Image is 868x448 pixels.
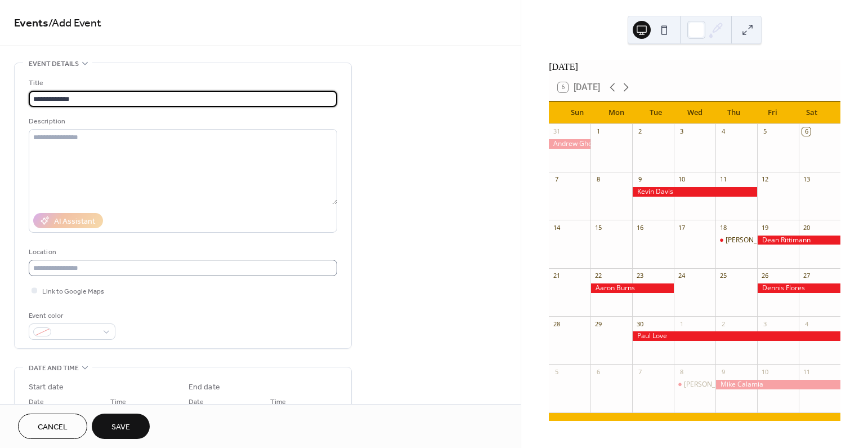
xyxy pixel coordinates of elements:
span: / Add Event [48,12,101,34]
div: 24 [677,272,686,280]
div: 20 [802,223,811,232]
div: [PERSON_NAME] [684,380,737,389]
div: 30 [636,320,644,328]
div: 8 [677,367,686,376]
div: Dennis Flores [757,283,840,293]
div: 28 [552,320,561,328]
div: Aaron Burns [590,283,674,293]
div: 8 [594,175,602,184]
div: Description [29,116,335,127]
div: [PERSON_NAME] [726,236,778,245]
div: 14 [552,223,561,232]
div: 13 [802,175,811,184]
div: 21 [552,272,561,280]
div: Start date [29,382,64,393]
div: Sat [793,101,831,124]
div: 15 [594,223,602,232]
div: Justin Gause [715,236,757,245]
div: 4 [719,127,727,136]
span: Event details [29,58,79,70]
div: Location [29,246,335,258]
button: Cancel [18,414,87,439]
div: Event color [29,310,113,322]
div: Mon [597,101,636,124]
div: 9 [719,367,727,376]
span: Time [270,396,286,408]
div: [DATE] [549,60,840,74]
span: Date [29,396,44,408]
div: 5 [760,127,769,136]
div: 11 [802,367,811,376]
div: Fri [753,101,792,124]
div: 16 [636,223,644,232]
span: Cancel [38,422,68,433]
div: 1 [594,127,602,136]
div: 27 [802,272,811,280]
div: 29 [594,320,602,328]
div: Mike Calamia [715,380,840,389]
div: 3 [677,127,686,136]
div: 22 [594,272,602,280]
div: Andrew Gholson [549,139,590,149]
span: Save [111,422,130,433]
div: 23 [636,272,644,280]
div: 26 [760,272,769,280]
div: 10 [677,175,686,184]
div: 4 [802,320,811,328]
div: 9 [636,175,644,184]
span: Date and time [29,362,79,374]
div: 3 [760,320,769,328]
div: 31 [552,127,561,136]
div: 2 [719,320,727,328]
div: 2 [636,127,644,136]
div: Justin Gause [674,380,715,389]
div: Title [29,77,335,89]
div: 5 [552,367,561,376]
div: 10 [760,367,769,376]
div: Thu [714,101,753,124]
button: Save [92,414,150,439]
span: Time [110,396,126,408]
div: Tue [636,101,675,124]
span: Date [189,396,204,408]
div: Dean Rittimann [757,236,840,245]
div: 19 [760,223,769,232]
div: Wed [675,101,714,124]
div: 7 [552,175,561,184]
div: 6 [802,127,811,136]
div: 7 [636,367,644,376]
div: Paul Love [632,331,840,341]
div: 6 [594,367,602,376]
div: 11 [719,175,727,184]
div: 17 [677,223,686,232]
div: Kevin Davis [632,187,757,197]
div: 25 [719,272,727,280]
div: 18 [719,223,727,232]
div: End date [189,382,220,393]
a: Events [14,12,48,34]
span: Link to Google Maps [42,286,104,298]
div: Sun [558,101,597,124]
div: 12 [760,175,769,184]
div: 1 [677,320,686,328]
